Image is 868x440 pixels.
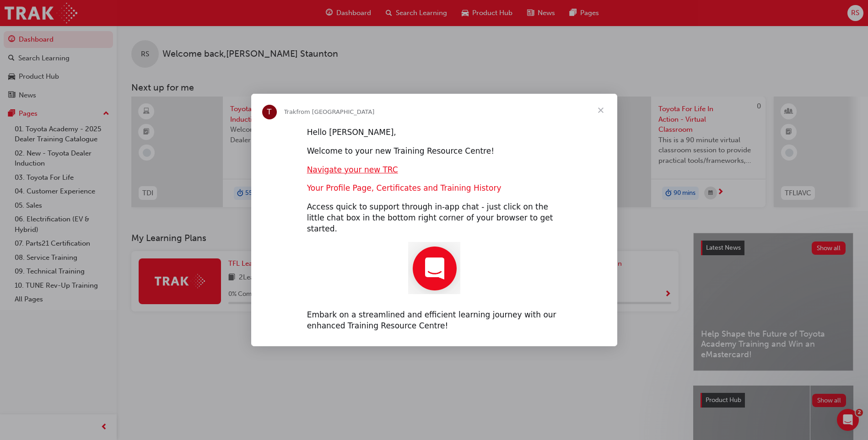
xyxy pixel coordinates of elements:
[307,127,561,138] div: Hello [PERSON_NAME],
[307,165,398,174] a: Navigate your new TRC
[307,202,561,234] div: Access quick to support through in-app chat - just click on the little chat box in the bottom rig...
[307,310,561,332] div: Embark on a streamlined and efficient learning journey with our enhanced Training Resource Centre!
[584,94,617,127] span: Close
[262,105,277,119] div: Profile image for Trak
[307,183,501,193] a: Your Profile Page, Certificates and Training History
[296,108,374,115] span: from [GEOGRAPHIC_DATA]
[307,146,561,157] div: Welcome to your new Training Resource Centre!
[284,108,297,115] span: Trak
